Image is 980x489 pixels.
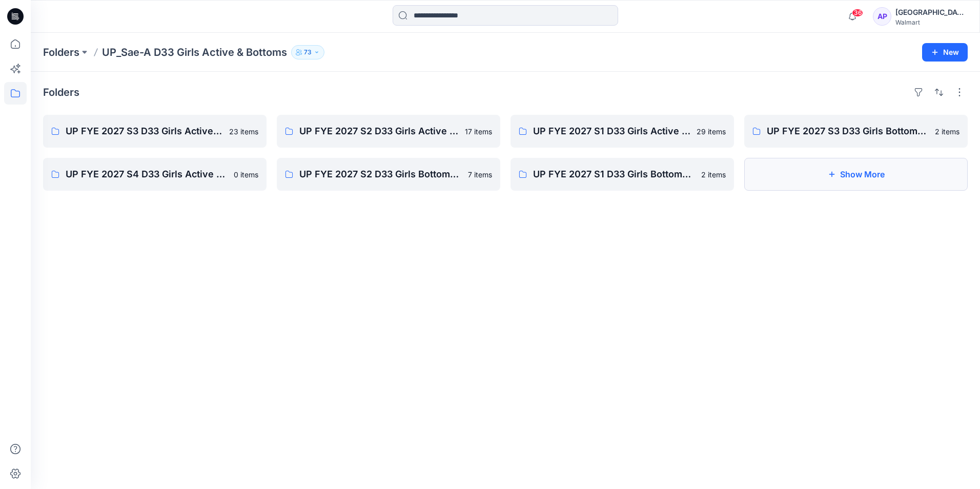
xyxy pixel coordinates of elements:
[234,169,258,180] p: 0 items
[895,18,967,26] div: Walmart
[291,45,324,59] button: 73
[511,158,734,191] a: UP FYE 2027 S1 D33 Girls Bottoms Sae-A2 items
[299,124,459,138] p: UP FYE 2027 S2 D33 Girls Active Sae-A
[66,124,223,138] p: UP FYE 2027 S3 D33 Girls Active Sae-A
[465,126,492,137] p: 17 items
[43,158,267,191] a: UP FYE 2027 S4 D33 Girls Active Sae-A0 items
[102,45,287,59] p: UP_Sae-A D33 Girls Active & Bottoms
[511,115,734,148] a: UP FYE 2027 S1 D33 Girls Active Sae-A29 items
[852,9,863,17] span: 36
[935,126,959,137] p: 2 items
[304,47,312,58] p: 73
[701,169,726,180] p: 2 items
[744,115,968,148] a: UP FYE 2027 S3 D33 Girls Bottoms Sae-A2 items
[533,167,695,181] p: UP FYE 2027 S1 D33 Girls Bottoms Sae-A
[43,115,267,148] a: UP FYE 2027 S3 D33 Girls Active Sae-A23 items
[299,167,462,181] p: UP FYE 2027 S2 D33 Girls Bottoms Sae-A
[922,43,968,62] button: New
[43,86,79,98] h4: Folders
[767,124,929,138] p: UP FYE 2027 S3 D33 Girls Bottoms Sae-A
[277,115,500,148] a: UP FYE 2027 S2 D33 Girls Active Sae-A17 items
[66,167,228,181] p: UP FYE 2027 S4 D33 Girls Active Sae-A
[277,158,500,191] a: UP FYE 2027 S2 D33 Girls Bottoms Sae-A7 items
[895,6,967,18] div: [GEOGRAPHIC_DATA]
[533,124,690,138] p: UP FYE 2027 S1 D33 Girls Active Sae-A
[697,126,726,137] p: 29 items
[468,169,492,180] p: 7 items
[744,158,968,191] button: Show More
[43,45,79,59] a: Folders
[873,7,891,26] div: AP
[229,126,258,137] p: 23 items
